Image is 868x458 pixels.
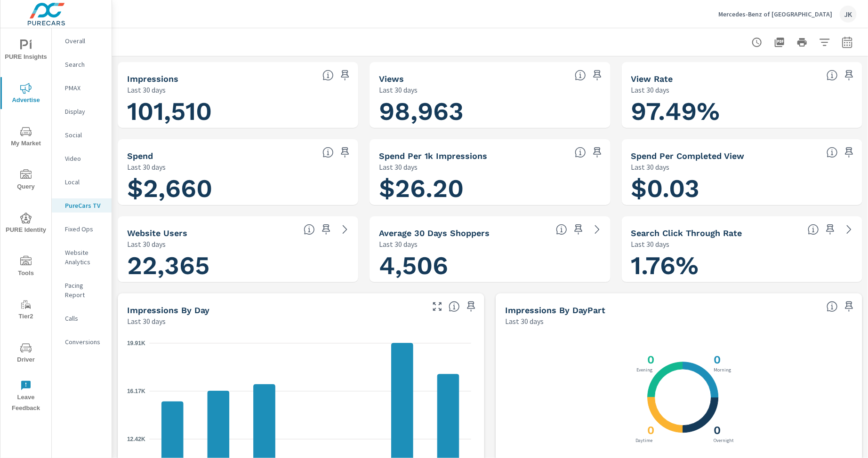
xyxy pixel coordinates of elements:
[0,28,51,418] div: nav menu
[827,301,838,312] span: Only DoubleClick Video impressions can be broken down by time of day.
[338,145,353,160] span: Save this to your personalized report
[3,299,48,322] span: Tier2
[379,161,418,173] p: Last 30 days
[65,83,104,93] p: PMAX
[646,353,655,366] h3: 0
[379,95,601,127] h1: 98,963
[379,228,490,238] h5: Average 30 Days Shoppers
[842,68,857,83] span: Save this to your personalized report
[840,6,857,23] div: JK
[712,353,721,366] h3: 0
[65,60,104,69] p: Search
[718,10,832,18] p: Mercedes-Benz of [GEOGRAPHIC_DATA]
[838,33,857,52] button: Select Date Range
[808,224,819,235] span: Percentage of users who viewed your campaigns who clicked through to your website. For example, i...
[322,70,334,81] span: Number of times your connected TV ad was presented to a user. [Source: This data is provided by t...
[631,84,670,95] p: Last 30 days
[631,151,745,161] h5: Spend Per Completed View
[3,126,48,149] span: My Market
[793,33,812,52] button: Print Report
[52,81,112,95] div: PMAX
[127,173,349,205] h1: $2,660
[379,74,404,84] h5: Views
[3,213,48,236] span: PURE Identity
[631,250,853,282] h1: 1.76%
[590,68,605,83] span: Save this to your personalized report
[631,74,673,84] h5: View Rate
[127,238,166,250] p: Last 30 days
[3,169,48,192] span: Query
[379,238,418,250] p: Last 30 days
[52,198,112,213] div: PureCars TV
[575,147,586,158] span: Total spend per 1,000 impressions. [Source: This data is provided by the video advertising platform]
[304,224,315,235] span: Unique website visitors over the selected time period. [Source: Website Analytics]
[379,151,487,161] h5: Spend Per 1k Impressions
[52,34,112,48] div: Overall
[127,151,153,161] h5: Spend
[631,173,853,205] h1: $0.03
[127,74,178,84] h5: Impressions
[65,281,104,300] p: Pacing Report
[65,177,104,187] p: Local
[379,84,418,95] p: Last 30 days
[52,104,112,118] div: Display
[65,314,104,323] p: Calls
[52,128,112,142] div: Social
[52,222,112,236] div: Fixed Ops
[65,107,104,116] p: Display
[3,256,48,279] span: Tools
[52,245,112,269] div: Website Analytics
[430,299,445,314] button: Make Fullscreen
[52,335,112,349] div: Conversions
[65,130,104,140] p: Social
[842,222,857,237] a: See more details in report
[52,278,112,302] div: Pacing Report
[712,424,721,437] h3: 0
[52,175,112,189] div: Local
[127,250,349,282] h1: 22,365
[338,68,353,83] span: Save this to your personalized report
[631,95,853,127] h1: 97.49%
[842,299,857,314] span: Save this to your personalized report
[127,305,209,315] h5: Impressions by Day
[65,337,104,347] p: Conversions
[338,222,353,237] a: See more details in report
[631,161,670,173] p: Last 30 days
[127,161,166,173] p: Last 30 days
[127,436,145,442] text: 12.42K
[65,154,104,163] p: Video
[464,299,479,314] span: Save this to your personalized report
[556,224,567,235] span: A rolling 30 day total of daily Shoppers on the dealership website, averaged over the selected da...
[635,368,655,372] p: Evening
[65,201,104,210] p: PureCars TV
[3,342,48,365] span: Driver
[379,250,601,282] h1: 4,506
[322,147,334,158] span: Cost of your connected TV ad campaigns. [Source: This data is provided by the video advertising p...
[815,33,834,52] button: Apply Filters
[575,70,586,81] span: Number of times your connected TV ad was viewed completely by a user. [Source: This data is provi...
[590,222,605,237] a: See more details in report
[127,228,187,238] h5: Website Users
[3,380,48,414] span: Leave Feedback
[646,424,655,437] h3: 0
[127,84,166,95] p: Last 30 days
[65,224,104,234] p: Fixed Ops
[712,438,736,443] p: Overnight
[319,222,334,237] span: Save this to your personalized report
[590,145,605,160] span: Save this to your personalized report
[770,33,789,52] button: "Export Report to PDF"
[842,145,857,160] span: Save this to your personalized report
[631,238,670,250] p: Last 30 days
[823,222,838,237] span: Save this to your personalized report
[52,311,112,325] div: Calls
[127,388,145,395] text: 16.17K
[3,39,48,63] span: PURE Insights
[379,173,601,205] h1: $26.20
[631,228,742,238] h5: Search Click Through Rate
[127,316,166,327] p: Last 30 days
[827,147,838,158] span: Total spend per 1,000 impressions. [Source: This data is provided by the video advertising platform]
[827,70,838,81] span: Percentage of Impressions where the ad was viewed completely. “Impressions” divided by “Views”. [...
[505,316,544,327] p: Last 30 days
[634,438,655,443] p: Daytime
[505,305,605,315] h5: Impressions by DayPart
